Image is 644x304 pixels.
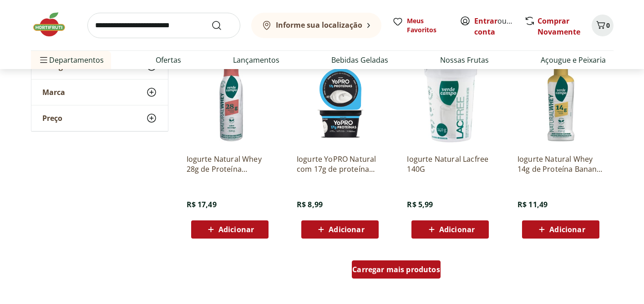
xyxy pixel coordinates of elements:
[407,199,433,209] span: R$ 5,99
[392,16,449,35] a: Meus Favoritos
[218,226,254,233] span: Adicionar
[474,16,497,26] a: Entrar
[474,15,515,37] span: ou
[42,114,62,123] span: Preço
[297,154,383,174] a: Iogurte YoPRO Natural com 17g de proteína 160g
[31,11,76,38] img: Hortifruti
[187,199,217,209] span: R$ 17,49
[517,60,604,147] img: Iogurte Natural Whey 14g de Proteína Banana Verde Campo 250g
[517,154,604,174] a: Iogurte Natural Whey 14g de Proteína Banana Verde Campo 250g
[251,13,381,38] button: Informe sua localização
[407,154,493,174] a: Iogurte Natural Lacfree 140G
[187,60,273,147] img: Iogurte Natural Whey 28g de Proteína Morango Verde Campo 500g
[31,105,168,131] button: Preço
[297,60,383,147] img: Iogurte YoPRO Natural com 17g de proteína 160g
[38,49,104,71] span: Departamentos
[439,226,475,233] span: Adicionar
[606,21,610,30] span: 0
[522,220,599,239] button: Adicionar
[541,55,606,65] a: Açougue e Peixaria
[191,220,269,239] button: Adicionar
[329,226,364,233] span: Adicionar
[352,266,440,273] span: Carregar mais produtos
[87,13,240,38] input: search
[538,16,580,37] a: Comprar Novamente
[407,60,493,147] img: Iogurte Natural Lacfree 140G
[440,55,489,65] a: Nossas Frutas
[474,16,524,37] a: Criar conta
[42,88,65,97] span: Marca
[352,260,441,282] a: Carregar mais produtos
[517,199,548,209] span: R$ 11,49
[592,15,614,36] button: Carrinho
[38,49,49,71] button: Menu
[276,20,362,30] b: Informe sua localização
[156,55,181,65] a: Ofertas
[187,154,273,174] a: Iogurte Natural Whey 28g de Proteína Morango Verde Campo 500g
[211,20,233,31] button: Submit Search
[297,199,323,209] span: R$ 8,99
[301,220,379,239] button: Adicionar
[549,226,585,233] span: Adicionar
[331,55,388,65] a: Bebidas Geladas
[233,55,279,65] a: Lançamentos
[31,80,168,105] button: Marca
[411,220,489,239] button: Adicionar
[407,16,449,35] span: Meus Favoritos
